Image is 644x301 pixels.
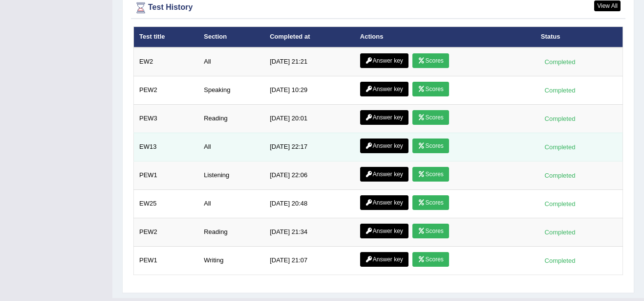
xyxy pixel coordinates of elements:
[264,76,355,104] td: [DATE] 10:29
[198,246,264,275] td: Writing
[264,47,355,76] td: [DATE] 21:21
[198,104,264,133] td: Reading
[541,199,579,209] div: Completed
[198,27,264,47] th: Section
[412,224,449,238] a: Scores
[198,161,264,189] td: Listening
[412,110,449,125] a: Scores
[360,110,408,125] a: Answer key
[594,0,621,11] a: View All
[412,139,449,153] a: Scores
[360,224,408,238] a: Answer key
[134,218,199,246] td: PEW2
[133,0,623,15] div: Test History
[198,133,264,161] td: All
[264,161,355,189] td: [DATE] 22:06
[541,142,579,152] div: Completed
[541,255,579,266] div: Completed
[360,53,408,68] a: Answer key
[412,195,449,210] a: Scores
[541,170,579,181] div: Completed
[134,47,199,76] td: EW2
[412,167,449,182] a: Scores
[541,114,579,124] div: Completed
[134,189,199,218] td: EW25
[134,133,199,161] td: EW13
[198,76,264,104] td: Speaking
[360,195,408,210] a: Answer key
[541,227,579,237] div: Completed
[360,139,408,153] a: Answer key
[536,27,623,47] th: Status
[134,246,199,275] td: PEW1
[264,218,355,246] td: [DATE] 21:34
[134,76,199,104] td: PEW2
[198,47,264,76] td: All
[541,85,579,95] div: Completed
[264,246,355,275] td: [DATE] 21:07
[360,252,408,267] a: Answer key
[264,133,355,161] td: [DATE] 22:17
[360,167,408,182] a: Answer key
[412,53,449,68] a: Scores
[134,161,199,189] td: PEW1
[198,189,264,218] td: All
[264,27,355,47] th: Completed at
[264,104,355,133] td: [DATE] 20:01
[198,218,264,246] td: Reading
[134,104,199,133] td: PEW3
[360,82,408,96] a: Answer key
[134,27,199,47] th: Test title
[355,27,536,47] th: Actions
[412,82,449,96] a: Scores
[264,189,355,218] td: [DATE] 20:48
[541,57,579,67] div: Completed
[412,252,449,267] a: Scores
